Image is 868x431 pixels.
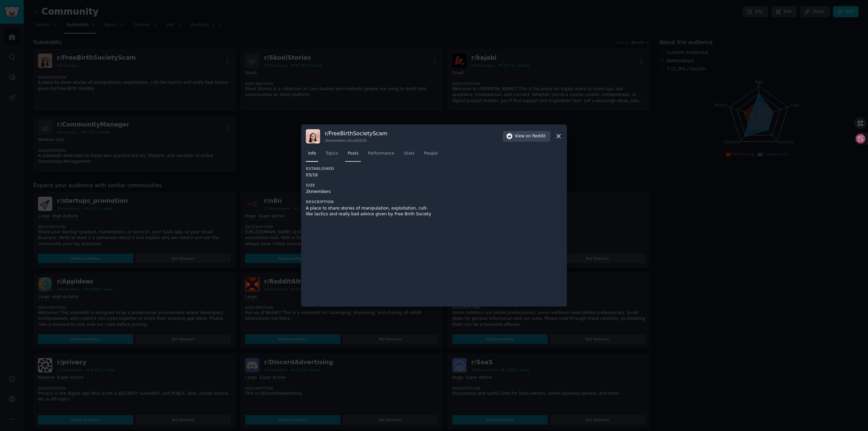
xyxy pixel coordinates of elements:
[421,148,440,162] a: People
[306,148,318,162] a: Info
[345,148,361,162] a: Posts
[323,148,340,162] a: Topics
[401,148,417,162] a: Stats
[306,183,434,188] h3: Size
[404,151,414,157] span: Stats
[306,189,434,195] div: 2k members
[515,133,546,139] span: View
[306,166,434,171] h3: Established
[424,151,438,157] span: People
[306,172,434,178] div: 03/16
[306,129,320,143] img: FreeBirthSocietyScam
[526,133,546,139] span: on Reddit
[366,148,397,162] a: Performance
[308,151,316,157] span: Info
[503,131,550,142] button: Viewon Reddit
[325,138,388,143] div: 2k members since 03/16
[325,151,338,157] span: Topics
[368,151,394,157] span: Performance
[306,199,434,204] h3: Description
[306,205,434,217] div: A place to share stories of manipulation, exploitation, cult-like tactics and really bad advice g...
[348,151,358,157] span: Posts
[325,130,388,137] h3: r/ FreeBirthSocietyScam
